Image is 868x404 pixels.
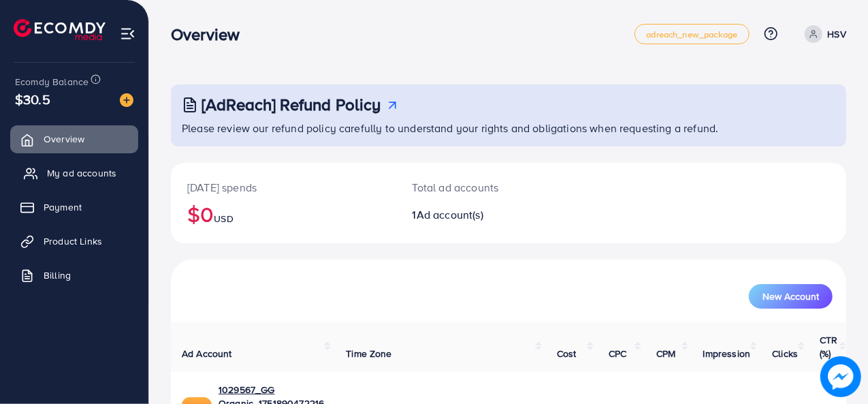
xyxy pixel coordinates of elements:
[44,268,71,282] span: Billing
[182,120,838,136] p: Please review our refund policy carefully to understand your rights and obligations when requesti...
[202,95,381,114] h3: [AdReach] Refund Policy
[44,200,82,214] span: Payment
[10,262,138,289] a: Billing
[14,19,106,40] img: logo
[413,179,549,196] p: Total ad accounts
[10,125,138,153] a: Overview
[15,75,89,89] span: Ecomdy Balance
[609,347,626,360] span: CPC
[120,93,133,107] img: image
[417,207,483,222] span: Ad account(s)
[346,347,391,360] span: Time Zone
[820,356,861,397] img: image
[10,228,138,255] a: Product Links
[44,132,84,146] span: Overview
[187,201,380,227] h2: $0
[820,333,837,360] span: CTR (%)
[47,166,116,180] span: My ad accounts
[187,179,380,196] p: [DATE] spends
[120,26,135,42] img: menu
[10,159,138,187] a: My ad accounts
[799,25,846,43] a: HSV
[10,193,138,221] a: Payment
[214,212,233,226] span: USD
[634,24,749,44] a: adreach_new_package
[413,208,549,221] h2: 1
[749,284,833,309] button: New Account
[44,234,102,248] span: Product Links
[762,292,819,301] span: New Account
[182,347,232,360] span: Ad Account
[656,347,675,360] span: CPM
[15,89,50,109] span: $30.5
[703,347,751,360] span: Impression
[828,26,846,42] p: HSV
[772,347,798,360] span: Clicks
[557,347,577,360] span: Cost
[646,30,737,39] span: adreach_new_package
[171,25,251,44] h3: Overview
